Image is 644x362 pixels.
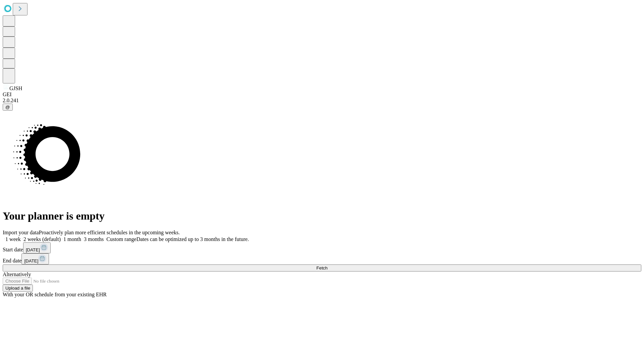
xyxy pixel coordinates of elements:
div: GEI [3,92,641,98]
span: 3 months [84,236,104,242]
span: With your OR schedule from your existing EHR [3,292,107,297]
button: @ [3,104,13,111]
button: Fetch [3,264,641,271]
span: [DATE] [26,247,40,252]
div: End date [3,253,641,264]
span: Fetch [316,265,327,270]
span: 2 weeks (default) [23,236,61,242]
span: @ [5,105,10,110]
span: Dates can be optimized up to 3 months in the future. [137,236,249,242]
span: GJSH [9,85,22,91]
h1: Your planner is empty [3,210,641,222]
button: Upload a file [3,285,33,292]
span: Alternatively [3,271,31,277]
span: 1 month [63,236,81,242]
button: [DATE] [21,253,49,264]
span: [DATE] [24,258,38,263]
div: Start date [3,242,641,253]
span: Custom range [106,236,136,242]
div: 2.0.241 [3,98,641,104]
button: [DATE] [23,242,51,253]
span: 1 week [5,236,21,242]
span: Import your data [3,230,39,235]
span: Proactively plan more efficient schedules in the upcoming weeks. [39,230,180,235]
